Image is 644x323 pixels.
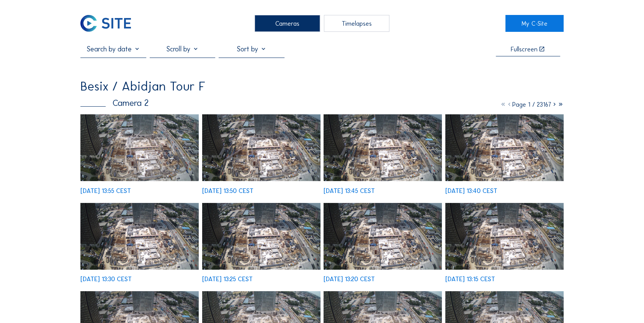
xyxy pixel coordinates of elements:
[324,114,442,181] img: image_53084840
[445,114,564,181] img: image_53084839
[445,188,497,194] div: [DATE] 13:40 CEST
[202,114,320,181] img: image_53085155
[80,99,149,107] div: Camera 2
[512,101,551,108] span: Page 1 / 23167
[202,188,253,194] div: [DATE] 13:50 CEST
[202,276,253,282] div: [DATE] 13:25 CEST
[80,114,199,181] img: image_53085161
[324,276,375,282] div: [DATE] 13:20 CEST
[80,15,138,32] a: C-SITE Logo
[505,15,563,32] a: My C-Site
[80,80,206,93] div: Besix / Abidjan Tour F
[324,203,442,270] img: image_53084173
[255,15,320,32] div: Cameras
[80,188,131,194] div: [DATE] 13:55 CEST
[445,203,564,270] img: image_53084171
[80,203,199,270] img: image_53084502
[80,276,132,282] div: [DATE] 13:30 CEST
[80,15,131,32] img: C-SITE Logo
[445,276,495,282] div: [DATE] 13:15 CEST
[80,45,146,53] input: Search by date 󰅀
[324,15,390,32] div: Timelapses
[511,46,538,52] div: Fullscreen
[324,188,375,194] div: [DATE] 13:45 CEST
[202,203,320,270] img: image_53084500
